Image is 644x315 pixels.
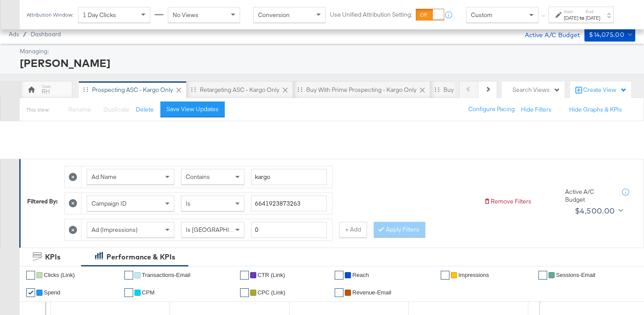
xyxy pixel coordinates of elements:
div: Active A/C Budget [516,28,580,41]
span: Contains [186,173,210,181]
button: Hide Graphs & KPIs [569,105,622,114]
span: Transactions-Email [142,272,191,278]
label: Use Unified Attribution Setting: [330,10,412,19]
span: Rename [68,105,91,113]
span: Ad (Impressions) [92,226,138,234]
label: End: [586,9,600,14]
div: Save View Updates [166,105,219,113]
span: ↑ [539,15,548,18]
div: [PERSON_NAME] [20,56,633,70]
button: + Add [339,222,367,238]
span: Is [186,199,191,207]
span: Duplicate [103,105,129,113]
span: Reach [352,272,369,278]
span: / [19,31,31,38]
div: Attribution Window: [26,12,74,18]
button: Delete [136,105,154,114]
span: CTR (Link) [258,272,285,278]
div: Drag to reorder tab [191,87,196,92]
button: Save View Updates [160,101,225,117]
div: Drag to reorder tab [435,87,439,92]
button: Remove Filters [484,197,531,206]
input: Enter a search term [251,169,327,185]
input: Enter a search term [251,196,327,212]
div: Active A/C Budget [565,188,613,204]
span: Custom [471,11,492,19]
span: No Views [173,11,198,19]
span: Ad Name [92,173,117,181]
div: KPIs [45,252,60,262]
span: Conversion [258,11,290,19]
div: Drag to reorder tab [83,87,88,92]
div: Performance & KPIs [106,252,175,262]
span: Is [GEOGRAPHIC_DATA] [186,226,253,234]
input: Enter a number [251,222,327,238]
a: ✔ [441,271,449,280]
a: ✔ [335,271,343,280]
div: This View: [26,106,50,113]
a: ✔ [26,271,35,280]
label: Start: [564,9,578,14]
a: ✔ [26,288,35,297]
span: Impressions [458,272,489,278]
a: ✔ [124,271,133,280]
span: 1 Day Clicks [83,11,116,19]
button: Hide Filters [521,105,552,114]
a: ✔ [240,271,249,280]
div: Prospecting ASC - Kargo only [92,86,173,94]
div: Filtered By: [27,197,58,206]
a: ✔ [124,288,133,297]
div: Managing: [20,47,633,56]
span: Clicks (Link) [44,272,75,278]
div: [DATE] [564,14,578,21]
span: Spend [44,289,60,296]
div: Buy with Prime Prospecting - Kargo only [306,86,417,94]
div: RH [42,87,50,96]
span: Revenue-Email [352,289,391,296]
div: $4,500.00 [575,204,615,217]
div: $14,075.00 [589,29,624,40]
div: Drag to reorder tab [297,87,302,92]
span: Campaign ID [92,199,127,207]
span: Sessions-Email [556,272,595,278]
div: Buy with Prime Retargeting - Kargo only [443,86,552,94]
span: Ads [9,31,19,38]
button: $14,075.00 [584,28,635,42]
button: $4,500.00 [571,204,625,218]
div: [DATE] [586,14,600,21]
button: Configure Pacing [462,101,521,117]
a: ✔ [240,288,249,297]
strong: to [578,14,586,21]
div: Search Views [513,86,560,94]
div: Create View [583,86,627,94]
div: Retargeting ASC - Kargo only [200,86,280,94]
span: CPC (Link) [258,289,286,296]
a: Dashboard [31,31,61,38]
a: ✔ [335,288,343,297]
span: CPM [142,289,155,296]
a: ✔ [538,271,547,280]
